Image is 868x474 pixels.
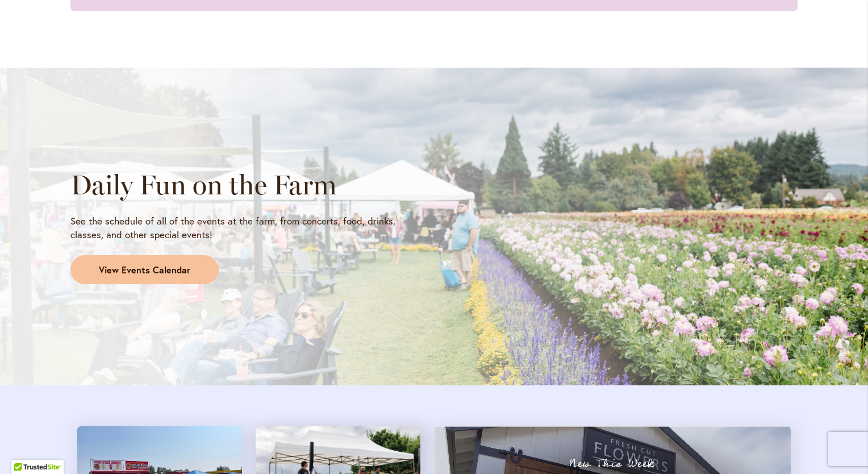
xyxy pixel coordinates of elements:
[70,169,424,201] h2: Daily Fun on the Farm
[70,214,424,242] p: See the schedule of all of the events at the farm, from concerts, food, drinks, classes, and othe...
[70,255,219,285] a: View Events Calendar
[454,458,770,469] p: New This Week
[99,264,190,277] span: View Events Calendar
